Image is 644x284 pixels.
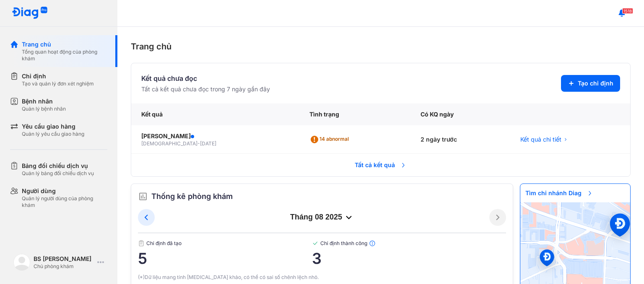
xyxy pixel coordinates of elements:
[22,170,94,177] div: Quản lý bảng đối chiếu dịch vụ
[410,125,510,154] div: 2 ngày trước
[22,187,107,195] div: Người dùng
[369,240,376,247] img: info.7e716105.svg
[138,240,145,247] img: document.50c4cfd0.svg
[309,133,352,146] div: 14 abnormal
[410,103,510,125] div: Có KQ ngày
[22,195,107,209] div: Quản lý người dùng của phòng khám
[12,7,48,20] img: logo
[520,184,598,202] span: Tìm chi nhánh Diag
[350,156,412,174] span: Tất cả kết quả
[22,106,66,112] div: Quản lý bệnh nhân
[197,140,200,147] span: -
[151,191,233,202] span: Thống kê phòng khám
[138,274,506,281] div: (*)Dữ liệu mang tính [MEDICAL_DATA] khảo, có thể có sai số chênh lệch nhỏ.
[22,162,94,170] div: Bảng đối chiếu dịch vụ
[561,75,620,92] button: Tạo chỉ định
[34,255,94,263] div: BS [PERSON_NAME]
[138,250,312,267] span: 5
[22,131,84,137] div: Quản lý yêu cầu giao hàng
[22,40,107,49] div: Trang chủ
[155,212,489,222] div: tháng 08 2025
[520,135,561,144] span: Kết quả chi tiết
[312,250,506,267] span: 3
[578,79,613,88] span: Tạo chỉ định
[138,191,148,201] img: order.5a6da16c.svg
[141,140,197,147] span: [DEMOGRAPHIC_DATA]
[131,103,299,125] div: Kết quả
[312,240,506,247] span: Chỉ định thành công
[22,49,107,62] div: Tổng quan hoạt động của phòng khám
[141,132,289,140] div: [PERSON_NAME]
[22,97,66,106] div: Bệnh nhân
[312,240,319,247] img: checked-green.01cc79e0.svg
[622,8,633,14] span: 1518
[138,240,312,247] span: Chỉ định đã tạo
[22,122,84,131] div: Yêu cầu giao hàng
[13,254,30,271] img: logo
[34,263,94,270] div: Chủ phòng khám
[22,72,94,80] div: Chỉ định
[141,73,270,83] div: Kết quả chưa đọc
[299,103,410,125] div: Tình trạng
[131,40,631,53] div: Trang chủ
[22,80,94,87] div: Tạo và quản lý đơn xét nghiệm
[200,140,216,147] span: [DATE]
[141,85,270,93] div: Tất cả kết quả chưa đọc trong 7 ngày gần đây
